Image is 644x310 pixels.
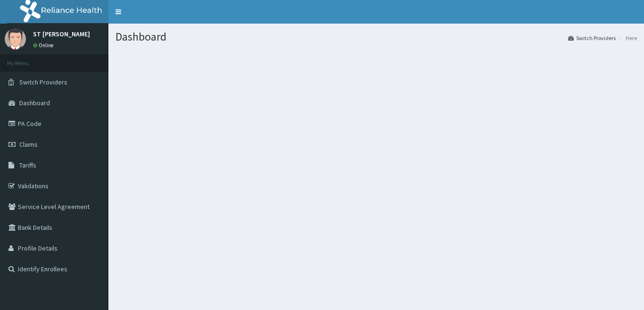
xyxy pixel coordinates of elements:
[19,78,67,86] span: Switch Providers
[19,161,36,169] span: Tariffs
[33,42,56,49] a: Online
[617,34,637,42] li: Here
[33,31,90,37] p: ST [PERSON_NAME]
[19,140,38,149] span: Claims
[116,31,637,43] h1: Dashboard
[5,28,26,50] img: User Image
[568,34,616,42] a: Switch Providers
[19,99,50,107] span: Dashboard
